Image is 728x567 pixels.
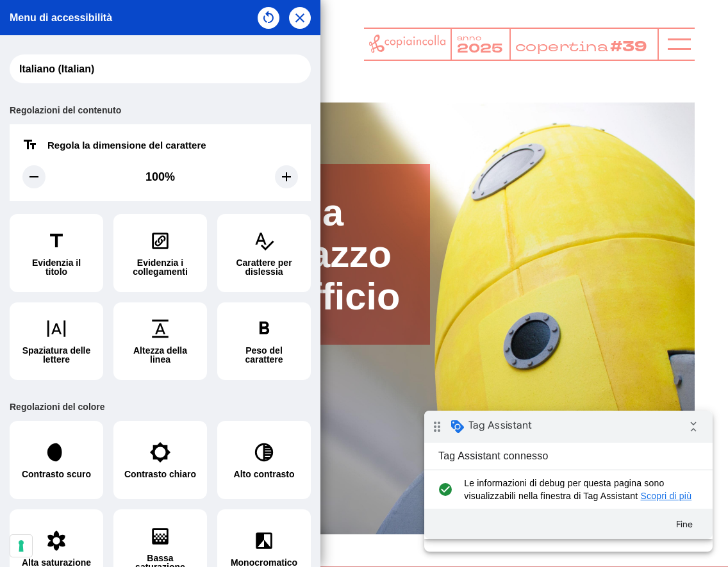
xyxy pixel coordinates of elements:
span: Monocromatico [231,558,297,567]
a: Scopri di più [217,80,268,90]
span: Evidenzia il titolo [21,258,92,276]
button: Spaziatura delle lettere [10,302,103,381]
button: Altezza della linea [113,302,207,381]
span: Alta saturazione [22,558,91,567]
span: Altezza della linea [124,346,196,364]
button: Carattere per dislessia [217,214,311,292]
div: Regola la dimensione del carattere [47,140,206,150]
select: Lingua [10,54,311,83]
span: Peso del carattere [228,346,300,364]
div: Aumenta la dimensione del carattere [275,165,298,188]
button: Peso del carattere [217,302,311,381]
div: Diminuisci la dimensione del carattere [22,165,45,188]
button: Le tue preferenze relative al consenso per le tecnologie di tracciamento [10,535,32,557]
span: Contrasto chiaro [124,470,196,479]
span: Tag Assistant [44,8,108,21]
span: Evidenzia i collegamenti [124,258,196,276]
span: Le informazioni di debug per questa pagina sono visualizzabili nella finestra di Tag Assistant [40,66,267,92]
div: Menu di accessibilità [10,13,112,23]
span: Spaziatura delle lettere [21,346,92,364]
div: Regolazioni del contenuto [10,96,311,124]
span: Contrasto scuro [22,470,91,479]
button: Contrasto chiaro [113,421,207,499]
i: check_circle [10,66,31,92]
span: Carattere per dislessia [228,258,300,276]
button: Evidenzia i collegamenti [113,214,207,292]
button: Evidenzia il titolo [10,214,103,292]
button: Fine [237,102,283,125]
div: 100% [145,171,175,183]
button: Ripristina impostazioni [258,7,279,29]
div: Regolazioni del colore [10,393,311,421]
i: Comprimi badge di debug [256,3,282,29]
button: Chiudi [289,7,311,29]
span: Alto contrasto [234,470,295,479]
button: Alto contrasto [217,421,311,499]
button: Contrasto scuro [10,421,103,499]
